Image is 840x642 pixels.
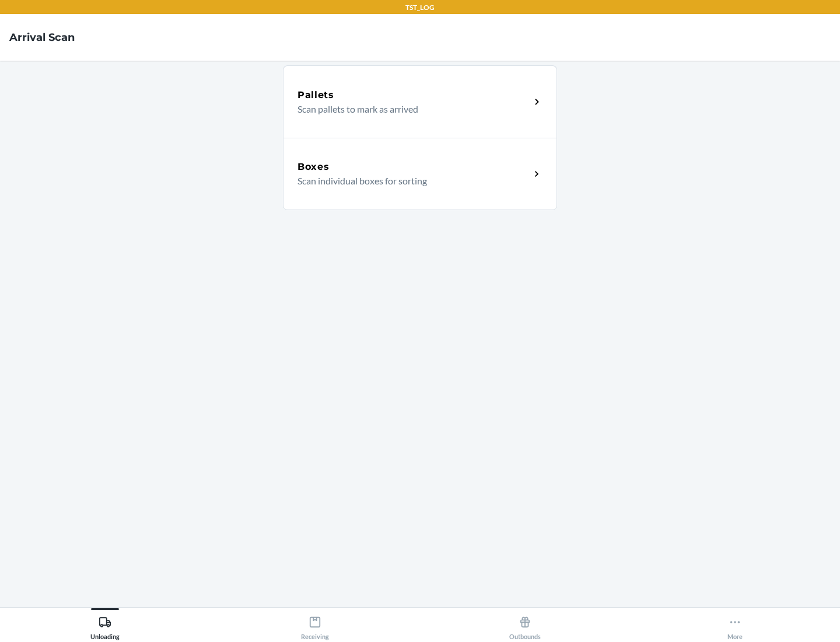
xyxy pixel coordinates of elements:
div: Receiving [301,611,329,640]
a: PalletsScan pallets to mark as arrived [283,65,557,138]
button: More [630,608,840,640]
p: Scan pallets to mark as arrived [297,102,521,116]
div: Unloading [90,611,120,640]
h4: Arrival Scan [9,30,75,45]
h5: Pallets [297,88,334,102]
p: TST_LOG [405,2,435,13]
button: Receiving [210,608,420,640]
p: Scan individual boxes for sorting [297,174,521,188]
button: Outbounds [420,608,630,640]
div: More [727,611,743,640]
div: Outbounds [509,611,541,640]
h5: Boxes [297,160,330,174]
a: BoxesScan individual boxes for sorting [283,138,557,210]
